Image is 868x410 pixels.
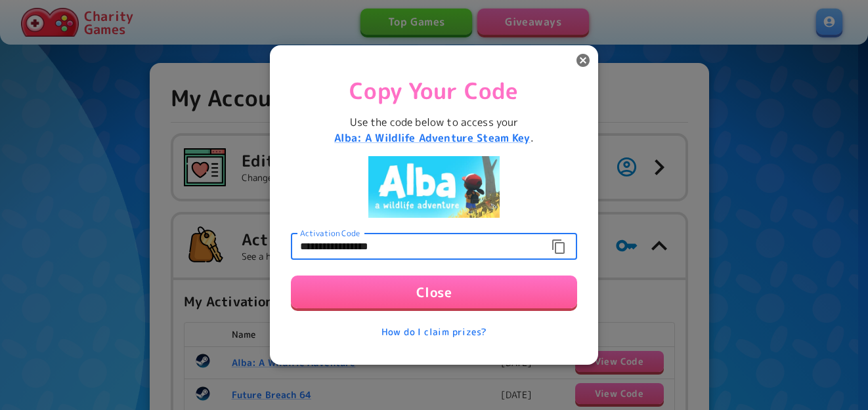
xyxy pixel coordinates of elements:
a: Alba: A Wildlife Adventure Steam Key [334,131,530,146]
h4: Copy Your Code [349,66,519,104]
img: Alba: A Wildlife Adventure [368,157,500,218]
a: How do I claim prizes? [376,320,492,344]
label: Activation Code [300,228,360,239]
p: Use the code below to access your . [334,115,534,146]
button: Close [291,276,577,308]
